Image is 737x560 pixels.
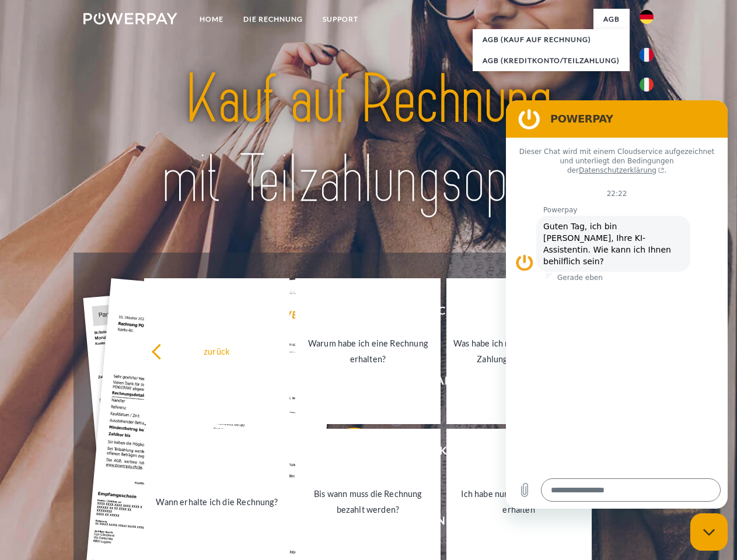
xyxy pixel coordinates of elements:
[83,13,177,24] img: logo-powerpay-white.svg
[233,9,313,30] a: DIE RECHNUNG
[446,278,592,424] a: Was habe ich noch offen, ist meine Zahlung eingegangen?
[690,513,728,551] iframe: Schaltfläche zum Öffnen des Messaging-Fensters; Konversation läuft
[593,9,630,30] a: agb
[151,494,282,509] div: Wann erhalte ich die Rechnung?
[640,78,654,92] img: it
[313,9,368,30] a: SUPPORT
[640,10,654,24] img: de
[473,50,630,71] a: AGB (Kreditkonto/Teilzahlung)
[111,56,626,223] img: title-powerpay_de.svg
[453,486,585,517] div: Ich habe nur eine Teillieferung erhalten
[640,48,654,62] img: fr
[190,9,233,30] a: Home
[453,335,585,367] div: Was habe ich noch offen, ist meine Zahlung eingegangen?
[473,29,630,50] a: AGB (Kauf auf Rechnung)
[302,335,434,367] div: Warum habe ich eine Rechnung erhalten?
[151,343,282,359] div: zurück
[506,100,728,509] iframe: Messaging-Fenster
[302,486,434,517] div: Bis wann muss die Rechnung bezahlt werden?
